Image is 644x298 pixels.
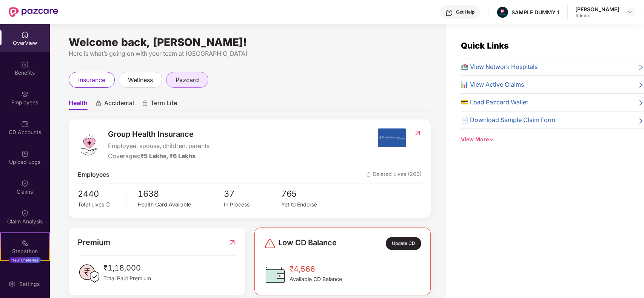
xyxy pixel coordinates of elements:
div: New Challenge [9,257,41,263]
span: 💳 Load Pazcard Wallet [461,98,528,107]
div: Update CD [386,237,421,250]
img: svg+xml;base64,PHN2ZyBpZD0iSG9tZSIgeG1sbnM9Imh0dHA6Ly93d3cudzMub3JnLzIwMDAvc3ZnIiB3aWR0aD0iMjAiIG... [21,31,29,38]
img: svg+xml;base64,PHN2ZyBpZD0iRW1wbG95ZWVzIiB4bWxucz0iaHR0cDovL3d3dy53My5vcmcvMjAwMC9zdmciIHdpZHRoPS... [21,90,29,98]
img: svg+xml;base64,PHN2ZyBpZD0iSGVscC0zMngzMiIgeG1sbnM9Imh0dHA6Ly93d3cudzMub3JnLzIwMDAvc3ZnIiB3aWR0aD... [445,9,453,17]
div: In Process [224,200,281,209]
span: Total Paid Premium [103,274,151,283]
div: View More [461,135,644,144]
img: svg+xml;base64,PHN2ZyBpZD0iQ0RfQWNjb3VudHMiIGRhdGEtbmFtZT0iQ0QgQWNjb3VudHMiIHhtbG5zPSJodHRwOi8vd3... [21,120,29,128]
img: logo [78,133,100,156]
div: SAMPLE DUMMY 1 [512,9,559,16]
span: info-circle [106,202,110,207]
div: Health Card Available [138,200,224,209]
div: animation [95,100,102,107]
img: PaidPremiumIcon [78,262,100,285]
img: insurerIcon [378,128,406,147]
span: 765 [281,187,339,200]
span: Health [69,99,88,110]
div: Coverages: [108,151,210,161]
span: Term Life [151,99,177,110]
span: wellness [128,75,153,85]
span: 37 [224,187,281,200]
div: Get Help [456,9,475,15]
img: New Pazcare Logo [9,7,58,17]
img: svg+xml;base64,PHN2ZyBpZD0iRGFuZ2VyLTMyeDMyIiB4bWxucz0iaHR0cDovL3d3dy53My5vcmcvMjAwMC9zdmciIHdpZH... [264,238,276,250]
span: ₹4,566 [290,263,342,275]
span: Group Health Insurance [108,128,210,140]
img: svg+xml;base64,PHN2ZyBpZD0iRHJvcGRvd24tMzJ4MzIiIHhtbG5zPSJodHRwOi8vd3d3LnczLm9yZy8yMDAwL3N2ZyIgd2... [627,9,633,15]
span: Accidental [104,99,134,110]
span: Available CD Balance [290,275,342,283]
span: Total Lives [78,201,104,208]
span: 1638 [138,187,224,200]
span: right [638,81,644,89]
span: Deleted Lives (200) [366,170,422,179]
span: 📊 View Active Claims [461,80,524,89]
div: Settings [17,280,42,288]
span: insurance [78,75,105,85]
span: 📄 Download Sample Claim Form [461,115,555,125]
div: [PERSON_NAME] [575,6,619,13]
span: right [638,117,644,125]
span: 🏥 View Network Hospitals [461,62,538,72]
div: Admin [575,13,619,19]
span: down [489,137,494,142]
img: RedirectIcon [228,237,236,248]
span: ₹1,18,000 [103,262,151,274]
img: svg+xml;base64,PHN2ZyBpZD0iRW5kb3JzZW1lbnRzIiB4bWxucz0iaHR0cDovL3d3dy53My5vcmcvMjAwMC9zdmciIHdpZH... [21,269,29,277]
img: svg+xml;base64,PHN2ZyBpZD0iVXBsb2FkX0xvZ3MiIGRhdGEtbmFtZT0iVXBsb2FkIExvZ3MiIHhtbG5zPSJodHRwOi8vd3... [21,150,29,157]
div: animation [142,100,148,107]
span: Quick Links [461,41,509,50]
div: Stepathon [1,248,49,255]
span: pazcard [176,75,199,85]
div: Here is what’s going on with your team at [GEOGRAPHIC_DATA] [69,49,431,58]
span: Employees [78,170,109,179]
img: svg+xml;base64,PHN2ZyBpZD0iQ2xhaW0iIHhtbG5zPSJodHRwOi8vd3d3LnczLm9yZy8yMDAwL3N2ZyIgd2lkdGg9IjIwIi... [21,180,29,187]
span: Employee, spouse, children, parents [108,141,210,151]
img: Pazcare_Alternative_logo-01-01.png [497,7,508,18]
img: deleteIcon [366,172,371,177]
div: Welcome back, [PERSON_NAME]! [69,39,431,45]
img: svg+xml;base64,PHN2ZyBpZD0iQmVuZWZpdHMiIHhtbG5zPSJodHRwOi8vd3d3LnczLm9yZy8yMDAwL3N2ZyIgd2lkdGg9Ij... [21,61,29,68]
img: svg+xml;base64,PHN2ZyBpZD0iQ2xhaW0iIHhtbG5zPSJodHRwOi8vd3d3LnczLm9yZy8yMDAwL3N2ZyIgd2lkdGg9IjIwIi... [21,209,29,217]
span: Premium [78,237,110,248]
img: svg+xml;base64,PHN2ZyBpZD0iU2V0dGluZy0yMHgyMCIgeG1sbnM9Imh0dHA6Ly93d3cudzMub3JnLzIwMDAvc3ZnIiB3aW... [8,280,15,288]
div: Yet to Endorse [281,200,339,209]
img: RedirectIcon [414,129,422,137]
img: CDBalanceIcon [264,263,287,286]
span: 2440 [78,187,121,200]
span: right [638,99,644,107]
span: right [638,64,644,72]
img: svg+xml;base64,PHN2ZyB4bWxucz0iaHR0cDovL3d3dy53My5vcmcvMjAwMC9zdmciIHdpZHRoPSIyMSIgaGVpZ2h0PSIyMC... [21,239,29,247]
span: Low CD Balance [278,237,337,250]
span: ₹5 Lakhs, ₹6 Lakhs [140,152,196,160]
